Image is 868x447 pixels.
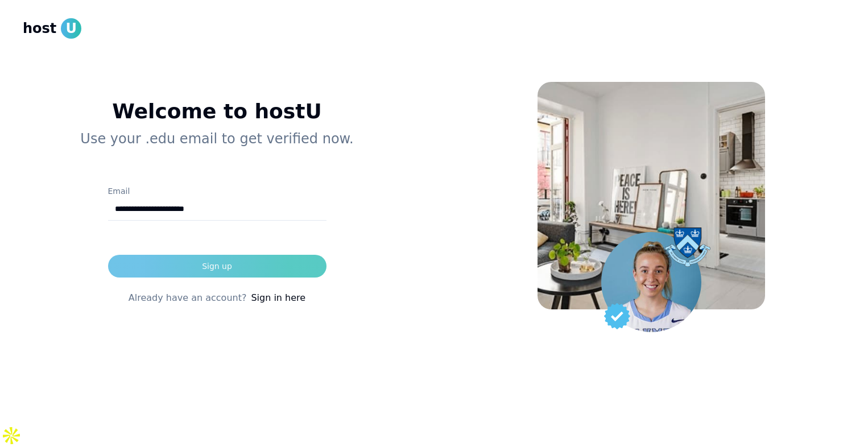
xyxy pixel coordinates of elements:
div: Sign up [202,260,232,272]
span: U [61,18,81,39]
a: Sign in here [251,291,305,305]
img: House Background [538,82,765,309]
img: Student [601,232,701,332]
h1: Welcome to hostU [41,100,393,123]
label: Email [108,187,130,196]
p: Use your .edu email to get verified now. [41,130,393,148]
button: Sign up [108,255,326,278]
span: host [23,19,56,38]
a: hostU [23,18,81,39]
img: Columbia university [665,227,710,267]
span: Already have an account? [129,291,247,305]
